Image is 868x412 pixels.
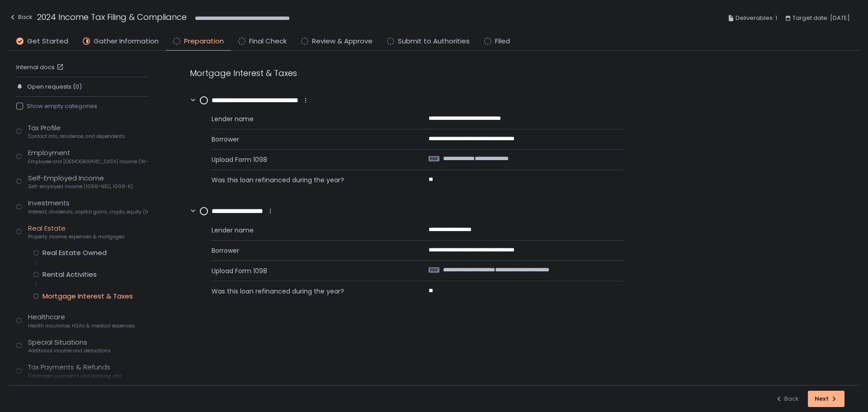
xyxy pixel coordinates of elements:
div: Tax Payments & Refunds [28,362,122,379]
div: Special Situations [28,337,111,355]
button: Back [9,11,33,26]
span: Borrower [212,135,407,144]
div: Back [775,395,799,403]
span: Filed [495,36,510,47]
div: Investments [28,198,148,215]
span: Deliverables: 1 [736,13,777,24]
span: Health insurance, HSAs & medical expenses [28,322,135,329]
span: Upload Form 1098 [212,266,407,275]
span: Lender name [212,114,407,123]
span: Review & Approve [312,36,373,47]
span: Was this loan refinanced during the year? [212,287,407,296]
button: Next [808,391,844,407]
div: Back [9,12,33,23]
span: Final Check [249,36,287,47]
span: Self-employed income (1099-NEC, 1099-K) [28,183,133,190]
span: Lender name [212,226,407,235]
div: Mortgage Interest & Taxes [190,67,624,79]
div: Employment [28,148,148,165]
button: Back [775,391,799,407]
div: Rental Activities [42,270,97,279]
span: Preparation [184,36,224,47]
div: Real Estate Owned [42,248,107,257]
a: Internal docs [16,63,66,71]
span: Estimated payments and banking info [28,373,122,379]
span: Contact info, residence, and dependents [28,133,125,140]
span: Interest, dividends, capital gains, crypto, equity (1099s, K-1s) [28,208,148,215]
h1: 2024 Income Tax Filing & Compliance [37,11,187,23]
span: Was this loan refinanced during the year? [212,175,407,185]
div: Tax Profile [28,123,125,140]
div: Mortgage Interest & Taxes [42,292,133,301]
span: Open requests (0) [27,83,82,91]
span: Employee and [DEMOGRAPHIC_DATA] income (W-2s) [28,158,148,165]
div: Self-Employed Income [28,173,133,190]
span: Get Started [27,36,68,47]
div: Healthcare [28,312,135,329]
div: Next [815,395,838,403]
div: Real Estate [28,223,125,241]
span: Upload Form 1098 [212,155,407,164]
span: Submit to Authorities [398,36,470,47]
span: Gather Information [94,36,159,47]
span: Additional income and deductions [28,347,111,354]
span: Borrower [212,246,407,255]
span: Target date: [DATE] [793,13,850,24]
span: Property income, expenses & mortgages [28,233,125,240]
